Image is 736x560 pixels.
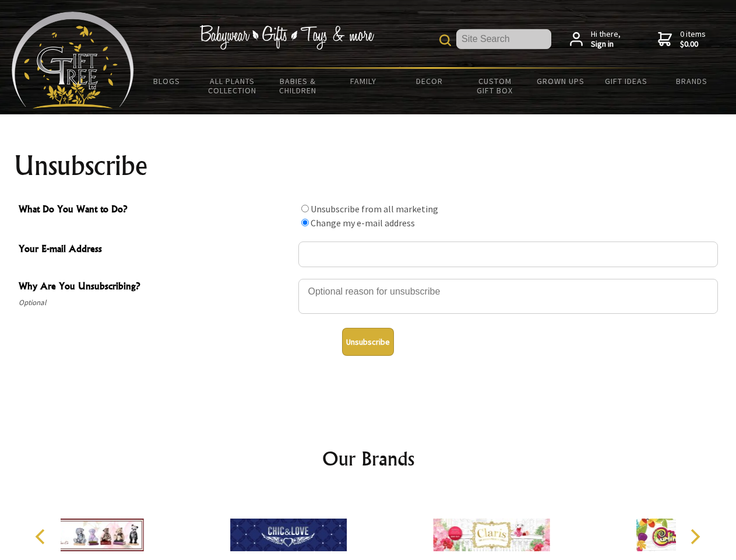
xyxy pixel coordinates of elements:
span: Why Are You Unsubscribing? [19,279,293,296]
label: Change my e-mail address [311,217,415,229]
a: Brands [659,69,725,93]
a: BLOGS [134,69,200,93]
h1: Unsubscribe [14,152,723,180]
textarea: Why Are You Unsubscribing? [298,279,718,314]
a: 0 items$0.00 [658,29,706,50]
img: Babywear - Gifts - Toys & more [199,25,374,50]
strong: $0.00 [680,39,706,50]
a: Family [331,69,397,93]
button: Next [682,524,707,549]
a: Decor [396,69,462,93]
a: Babies & Children [265,69,331,103]
input: Site Search [456,29,551,49]
span: Your E-mail Address [19,242,293,258]
strong: Sign in [591,39,621,50]
img: Babyware - Gifts - Toys and more... [12,12,134,108]
label: Unsubscribe from all marketing [311,203,438,215]
a: Hi there,Sign in [570,29,621,50]
input: What Do You Want to Do? [301,219,309,226]
img: product search [439,34,451,46]
a: Gift Ideas [593,69,659,93]
button: Unsubscribe [342,328,394,356]
a: Grown Ups [527,69,593,93]
input: What Do You Want to Do? [301,205,309,212]
a: All Plants Collection [200,69,266,103]
button: Previous [29,524,55,549]
span: What Do You Want to Do? [19,202,293,219]
input: Your E-mail Address [298,242,718,267]
span: Optional [19,296,293,310]
a: Custom Gift Box [462,69,528,103]
span: Hi there, [591,29,621,50]
span: 0 items [680,29,706,50]
h2: Our Brands [23,444,713,473]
